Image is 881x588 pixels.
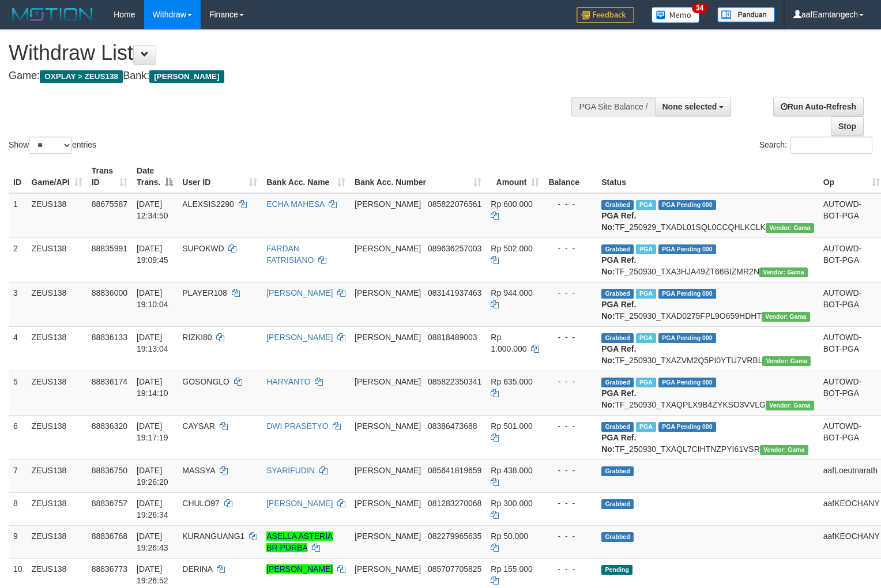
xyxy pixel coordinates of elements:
label: Search: [759,137,872,154]
div: - - - [548,287,592,299]
span: 88836750 [92,466,127,475]
td: ZEUS138 [27,371,87,415]
td: ZEUS138 [27,238,87,282]
div: - - - [548,563,592,575]
span: Grabbed [601,244,634,254]
th: Bank Acc. Number: activate to sort column ascending [350,160,486,193]
div: - - - [548,465,592,476]
span: [PERSON_NAME] [355,199,421,209]
span: Vendor URL: https://trx31.1velocity.biz [766,223,814,233]
span: PLAYER108 [182,288,227,297]
span: Copy 085822076561 to clipboard [428,199,481,209]
span: [PERSON_NAME] [355,377,421,386]
span: 88835991 [92,244,127,253]
span: [DATE] 19:26:20 [137,466,168,487]
span: Rp 600.000 [491,199,532,209]
span: 34 [692,3,707,13]
td: ZEUS138 [27,459,87,492]
span: Copy 08818489003 to clipboard [428,333,477,342]
span: [PERSON_NAME] [355,244,421,253]
a: [PERSON_NAME] [266,499,333,508]
td: TF_250930_TXA3HJA49ZT66BIZMR2N [597,238,819,282]
span: Vendor URL: https://trx31.1velocity.biz [762,356,811,366]
span: PGA Pending [658,289,716,299]
th: Trans ID: activate to sort column ascending [87,160,132,193]
td: 4 [9,326,27,371]
td: TF_250929_TXADL01SQL0CCQHLKCLK [597,193,819,238]
span: Vendor URL: https://trx31.1velocity.biz [759,267,808,277]
td: 2 [9,238,27,282]
span: Grabbed [601,378,634,387]
td: 9 [9,525,27,558]
b: PGA Ref. No: [601,344,636,365]
td: ZEUS138 [27,282,87,326]
span: [DATE] 19:26:52 [137,564,168,585]
div: PGA Site Balance / [571,97,654,116]
span: Vendor URL: https://trx31.1velocity.biz [760,445,808,455]
div: - - - [548,198,592,210]
th: Date Trans.: activate to sort column descending [132,160,178,193]
span: [DATE] 19:10:04 [137,288,168,309]
td: ZEUS138 [27,492,87,525]
span: [PERSON_NAME] [355,333,421,342]
span: 88836000 [92,288,127,297]
td: TF_250930_TXAZVM2Q5PI0YTU7VRBL [597,326,819,371]
a: Run Auto-Refresh [773,97,864,116]
input: Search: [790,137,872,154]
span: RIZKI80 [182,333,212,342]
span: Grabbed [601,333,634,343]
span: Pending [601,565,632,575]
b: PGA Ref. No: [601,389,636,409]
span: PGA Pending [658,200,716,210]
td: 1 [9,193,27,238]
th: Amount: activate to sort column ascending [486,160,544,193]
img: MOTION_logo.png [9,6,96,23]
div: - - - [548,497,592,509]
span: PGA Pending [658,422,716,432]
span: CAYSAR [182,421,215,431]
span: 88836320 [92,421,127,431]
td: ZEUS138 [27,415,87,459]
td: 3 [9,282,27,326]
span: Copy 089636257003 to clipboard [428,244,481,253]
span: 88836768 [92,532,127,541]
td: ZEUS138 [27,326,87,371]
span: Marked by aafpengsreynich [636,244,656,254]
b: PGA Ref. No: [601,300,636,321]
div: - - - [548,530,592,542]
th: Balance [544,160,597,193]
span: [PERSON_NAME] [149,70,224,83]
span: Grabbed [601,466,634,476]
span: Copy 081283270068 to clipboard [428,499,481,508]
span: [DATE] 12:34:50 [137,199,168,220]
span: [DATE] 19:26:43 [137,532,168,552]
span: Grabbed [601,422,634,432]
b: PGA Ref. No: [601,211,636,232]
span: Marked by aafpengsreynich [636,289,656,299]
span: 88836174 [92,377,127,386]
span: PGA Pending [658,244,716,254]
span: Grabbed [601,499,634,509]
span: [DATE] 19:13:04 [137,333,168,353]
span: Vendor URL: https://trx31.1velocity.biz [766,401,814,410]
img: Button%20Memo.svg [652,7,700,23]
span: [PERSON_NAME] [355,532,421,541]
a: Stop [831,116,864,136]
span: [DATE] 19:14:10 [137,377,168,398]
span: [PERSON_NAME] [355,564,421,574]
span: [PERSON_NAME] [355,288,421,297]
a: ECHA MAHESA [266,199,324,209]
span: Grabbed [601,289,634,299]
span: Marked by aafpengsreynich [636,422,656,432]
span: Rp 502.000 [491,244,532,253]
span: None selected [662,102,717,111]
span: [PERSON_NAME] [355,421,421,431]
span: Copy 085822350341 to clipboard [428,377,481,386]
td: 5 [9,371,27,415]
span: DERINA [182,564,212,574]
span: SUPOKWD [182,244,224,253]
span: Copy 085641819659 to clipboard [428,466,481,475]
span: Rp 438.000 [491,466,532,475]
td: ZEUS138 [27,193,87,238]
a: FARDAN FATRISIANO [266,244,314,265]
